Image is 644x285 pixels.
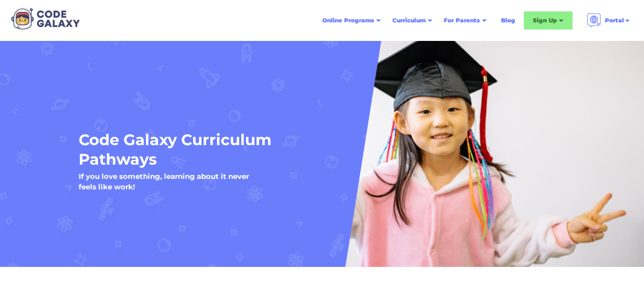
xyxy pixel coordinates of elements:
div: Curriculum [387,12,438,29]
div: Portal [605,16,624,25]
h5: If you love something, learning about it never feels like work! [79,172,249,192]
div: Online Programs [317,12,387,29]
div: Curriculum [392,16,426,25]
a: Blog [495,12,521,29]
div: Sign Up [533,16,557,25]
div: For Parents [438,12,492,29]
div: For Parents [444,16,480,25]
h1: Code Galaxy Curriculum Pathways [79,130,491,169]
div: Online Programs [322,16,374,25]
div: Sign Up [524,11,572,29]
div: Portal [581,10,636,31]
